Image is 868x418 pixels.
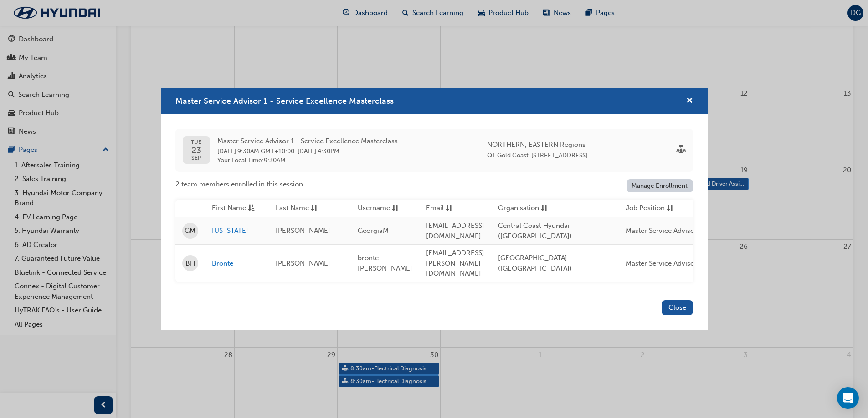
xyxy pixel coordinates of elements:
[276,203,309,214] span: Last Name
[212,203,262,214] button: First Nameasc-icon
[498,203,548,214] button: Organisationsorting-icon
[626,203,676,214] button: Job Positionsorting-icon
[217,136,398,165] div: -
[541,203,548,214] span: sorting-icon
[667,203,673,214] span: sorting-icon
[498,254,572,272] span: [GEOGRAPHIC_DATA] ([GEOGRAPHIC_DATA])
[212,203,246,214] span: First Name
[191,139,201,145] span: TUE
[358,203,408,214] button: Usernamesorting-icon
[185,258,195,269] span: BH
[161,88,708,329] div: Master Service Advisor 1 - Service Excellence Masterclass
[276,203,326,214] button: Last Namesorting-icon
[298,147,339,155] span: 24 Sep 2025 4:30PM
[212,226,262,236] a: [US_STATE]
[426,203,476,214] button: Emailsorting-icon
[426,203,444,214] span: Email
[426,222,484,240] span: [EMAIL_ADDRESS][DOMAIN_NAME]
[627,179,693,192] a: Manage Enrollment
[212,258,262,269] a: Bronte
[837,387,859,409] div: Open Intercom Messenger
[358,227,389,235] span: GeorgiaM
[426,249,484,277] span: [EMAIL_ADDRESS][PERSON_NAME][DOMAIN_NAME]
[248,203,255,214] span: asc-icon
[185,226,195,236] span: GM
[276,259,330,267] span: [PERSON_NAME]
[217,147,294,155] span: 23 Sep 2025 9:30AM GMT+10:00
[686,97,693,106] span: cross-icon
[498,203,539,214] span: Organisation
[626,203,665,214] span: Job Position
[311,203,318,214] span: sorting-icon
[487,140,587,150] span: NORTHERN, EASTERN Regions
[358,254,412,272] span: bronte.[PERSON_NAME]
[276,227,330,235] span: [PERSON_NAME]
[191,155,201,161] span: SEP
[686,96,693,107] button: cross-icon
[487,151,587,159] span: QT Gold Coast, [STREET_ADDRESS]
[626,227,697,235] span: Master Service Advisor
[498,222,572,240] span: Central Coast Hyundai ([GEOGRAPHIC_DATA])
[677,145,686,156] span: sessionType_FACE_TO_FACE-icon
[175,96,394,106] span: Master Service Advisor 1 - Service Excellence Masterclass
[191,146,201,155] span: 23
[392,203,399,214] span: sorting-icon
[217,156,398,165] span: Your Local Time : 9:30AM
[358,203,390,214] span: Username
[217,136,398,146] span: Master Service Advisor 1 - Service Excellence Masterclass
[175,179,303,190] span: 2 team members enrolled in this session
[626,259,697,267] span: Master Service Advisor
[446,203,452,214] span: sorting-icon
[662,300,693,315] button: Close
